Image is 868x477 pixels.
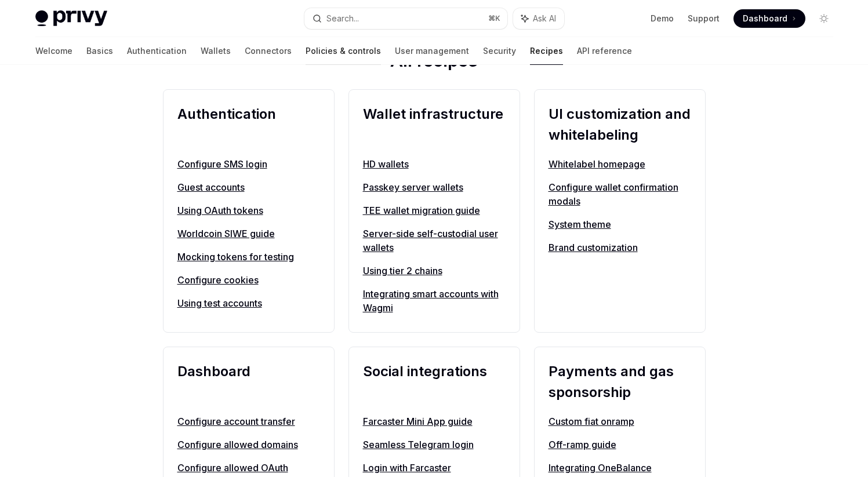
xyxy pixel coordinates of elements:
a: Demo [651,13,674,24]
a: Welcome [35,37,72,65]
a: Wallets [201,37,231,65]
a: Connectors [245,37,292,65]
a: Brand customization [549,241,691,254]
a: Worldcoin SIWE guide [177,227,320,241]
span: Dashboard [743,13,787,24]
h2: Authentication [177,104,320,145]
button: Search...⌘K [304,8,507,29]
div: Search... [326,12,359,26]
button: Ask AI [513,8,564,29]
button: Toggle dark mode [815,9,833,28]
a: Seamless Telegram login [363,438,506,451]
a: HD wallets [363,157,506,171]
a: Configure allowed domains [177,438,320,451]
a: Integrating smart accounts with Wagmi [363,287,506,315]
a: Support [688,13,720,24]
a: Authentication [127,37,187,65]
a: Configure wallet confirmation modals [549,180,691,208]
a: Mocking tokens for testing [177,250,320,264]
a: Security [483,37,516,65]
a: Using OAuth tokens [177,203,320,217]
a: Farcaster Mini App guide [363,414,506,428]
h2: UI customization and whitelabeling [549,104,691,145]
img: light logo [35,10,107,27]
a: Custom fiat onramp [549,414,691,428]
span: ⌘ K [488,14,500,23]
a: Server-side self-custodial user wallets [363,227,506,254]
a: User management [395,37,469,65]
h2: Dashboard [177,361,320,403]
a: Basics [86,37,113,65]
a: Passkey server wallets [363,180,506,194]
a: Dashboard [733,9,805,28]
h2: Wallet infrastructure [363,104,506,145]
a: API reference [577,37,632,65]
a: Policies & controls [306,37,381,65]
a: Integrating OneBalance [549,461,691,475]
a: Off-ramp guide [549,438,691,451]
a: Guest accounts [177,180,320,194]
a: Whitelabel homepage [549,157,691,171]
span: Ask AI [533,13,556,24]
a: Using test accounts [177,296,320,310]
a: Configure cookies [177,273,320,287]
a: Configure account transfer [177,414,320,428]
a: TEE wallet migration guide [363,203,506,217]
a: Using tier 2 chains [363,264,506,278]
h2: Social integrations [363,361,506,403]
h2: Payments and gas sponsorship [549,361,691,403]
a: Configure SMS login [177,157,320,171]
a: Login with Farcaster [363,461,506,475]
a: Recipes [530,37,563,65]
a: System theme [549,217,691,231]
